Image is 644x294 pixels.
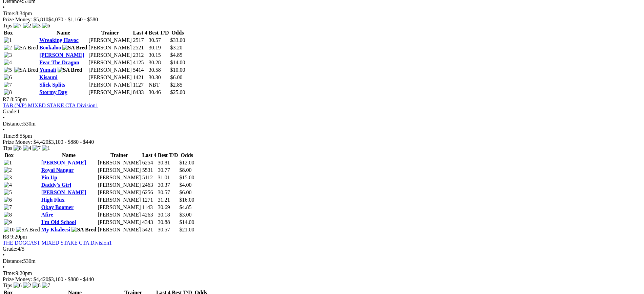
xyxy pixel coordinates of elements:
[39,45,61,50] a: Bookaloo
[142,159,157,166] td: 6254
[39,67,56,73] a: Yumali
[133,89,148,96] td: 8433
[98,167,141,174] td: [PERSON_NAME]
[158,197,179,203] td: 31.21
[4,219,12,225] img: 9
[3,139,641,145] div: Prize Money: $4,420
[180,160,194,165] span: $12.00
[158,152,179,159] th: Best T/D
[4,37,12,43] img: 1
[3,145,12,151] span: Tips
[4,189,12,196] img: 5
[39,82,65,88] a: Slick Splits
[23,145,31,151] img: 4
[88,82,132,88] td: [PERSON_NAME]
[133,82,148,88] td: 1127
[33,23,41,29] img: 3
[41,160,86,165] a: [PERSON_NAME]
[3,270,641,276] div: 9:20pm
[180,167,192,173] span: $8.00
[14,45,38,51] img: SA Bred
[41,182,71,188] a: Daddy's Girl
[14,67,38,73] img: SA Bred
[170,67,185,73] span: $10.00
[4,74,12,81] img: 6
[4,52,12,58] img: 3
[158,174,179,181] td: 31.01
[142,211,157,218] td: 4263
[158,167,179,174] td: 30.77
[3,103,98,108] a: TAB (N/P) MIXED STAKE CTA Division1
[98,211,141,218] td: [PERSON_NAME]
[158,211,179,218] td: 30.18
[148,59,169,66] td: 30.28
[3,4,5,10] span: •
[14,282,22,289] img: 6
[41,227,70,232] a: My Khaleesi
[170,89,185,95] span: $25.00
[98,174,141,181] td: [PERSON_NAME]
[142,167,157,174] td: 5531
[62,45,87,51] img: SA Bred
[3,109,18,114] span: Grade:
[39,60,79,65] a: Fear The Dragon
[148,82,169,88] td: NBT
[3,282,12,288] span: Tips
[23,282,31,289] img: 2
[4,212,12,218] img: 8
[41,197,65,203] a: High Flux
[170,60,185,65] span: $14.00
[3,133,641,139] div: 8:55pm
[142,174,157,181] td: 5112
[88,44,132,51] td: [PERSON_NAME]
[4,197,12,203] img: 6
[42,145,50,151] img: 1
[3,276,641,282] div: Prize Money: $4,420
[133,67,148,73] td: 5414
[41,175,58,180] a: Pin Up
[158,204,179,211] td: 30.69
[158,182,179,188] td: 30.37
[42,23,50,29] img: 6
[98,152,141,159] th: Trainer
[3,121,641,127] div: 530m
[3,121,23,127] span: Distance:
[4,227,15,233] img: 10
[142,226,157,233] td: 5421
[148,44,169,51] td: 30.19
[11,234,27,240] span: 9:20pm
[16,227,40,233] img: SA Bred
[142,197,157,203] td: 1271
[3,252,5,258] span: •
[98,159,141,166] td: [PERSON_NAME]
[170,29,186,36] th: Odds
[39,29,87,36] th: Name
[3,246,18,252] span: Grade:
[148,74,169,81] td: 30.30
[180,212,192,218] span: $3.00
[88,89,132,96] td: [PERSON_NAME]
[180,197,194,203] span: $16.00
[4,45,12,51] img: 2
[170,82,183,88] span: $2.85
[58,67,82,73] img: SA Bred
[88,59,132,66] td: [PERSON_NAME]
[133,59,148,66] td: 4125
[88,67,132,73] td: [PERSON_NAME]
[158,189,179,196] td: 30.57
[33,145,41,151] img: 7
[88,74,132,81] td: [PERSON_NAME]
[4,160,12,166] img: 1
[142,189,157,196] td: 6256
[4,175,12,181] img: 3
[11,96,27,102] span: 8:55pm
[148,89,169,96] td: 30.46
[158,226,179,233] td: 30.57
[133,37,148,44] td: 2517
[4,82,12,88] img: 7
[180,189,192,195] span: $6.00
[180,204,192,210] span: $4.85
[39,37,78,43] a: Wreaking Havoc
[3,133,16,139] span: Time:
[88,29,132,36] th: Trainer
